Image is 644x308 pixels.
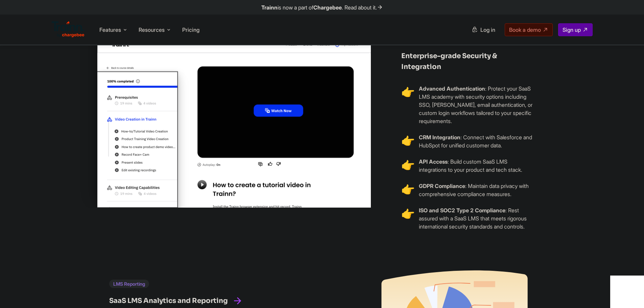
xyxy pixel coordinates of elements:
[419,182,535,198] p: : Maintain data privacy with comprehensive compliance measures.
[480,26,495,33] span: Log in
[419,85,535,125] p: : Protect your SaaS LMS academy with security options including SSO, [PERSON_NAME], email authent...
[109,295,228,306] h4: SaaS LMS Analytics and Reporting
[419,206,535,231] p: : Rest assured with a SaaS LMS that meets rigorous international security standards and controls.
[419,207,505,214] b: ISO and SOC2 Type 2 Compliance
[79,25,383,251] img: video creation | saas learning management system
[109,280,149,288] i: LMS Reporting
[401,133,415,158] span: 👉
[419,183,465,189] b: GDPR Compliance
[52,21,85,38] img: Trainn Logo
[505,23,553,36] a: Book a demo
[313,4,342,11] b: Chargebee
[419,134,460,141] b: CRM Integration
[468,24,499,36] a: Log in
[419,133,535,149] p: : Connect with Salesforce and HubSpot for unified customer data.
[99,26,121,33] span: Features
[419,158,448,165] b: API Access
[419,158,535,174] p: : Build custom SaaS LMS integrations to your product and tech stack.
[401,182,415,206] span: 👉
[509,26,541,33] span: Book a demo
[139,26,165,33] span: Resources
[610,276,644,308] iframe: Chat Widget
[401,51,535,72] h4: Enterprise-grade Security & Integration
[182,26,199,33] a: Pricing
[401,85,415,133] span: 👉
[401,158,415,182] span: 👉
[261,4,278,11] b: Trainn
[419,85,485,92] b: Advanced Authentication
[401,206,415,239] span: 👉
[563,26,581,33] span: Sign up
[558,23,593,36] a: Sign up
